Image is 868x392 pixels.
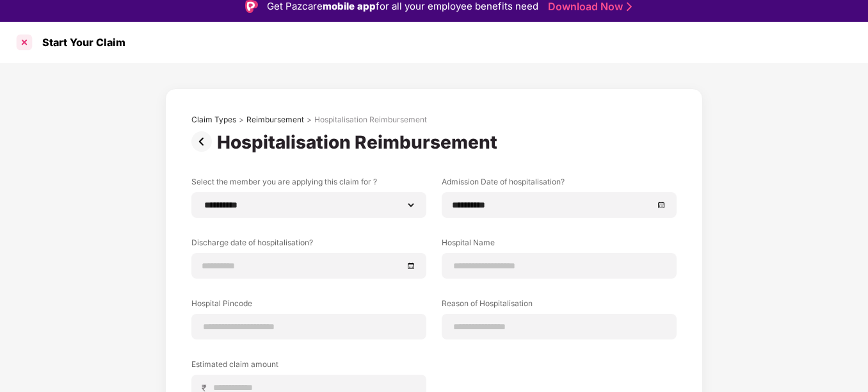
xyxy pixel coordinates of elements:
div: > [239,115,244,125]
div: Claim Types [191,115,236,125]
label: Select the member you are applying this claim for ? [191,176,426,192]
div: Reimbursement [246,115,304,125]
label: Discharge date of hospitalisation? [191,237,426,253]
label: Hospital Pincode [191,298,426,314]
label: Hospital Name [442,237,677,253]
div: Start Your Claim [35,36,125,49]
div: > [307,115,312,125]
label: Admission Date of hospitalisation? [442,176,677,192]
div: Hospitalisation Reimbursement [314,115,427,125]
label: Reason of Hospitalisation [442,298,677,314]
img: svg+xml;base64,PHN2ZyBpZD0iUHJldi0zMngzMiIgeG1sbnM9Imh0dHA6Ly93d3cudzMub3JnLzIwMDAvc3ZnIiB3aWR0aD... [191,131,217,152]
label: Estimated claim amount [191,359,426,375]
div: Hospitalisation Reimbursement [217,131,502,153]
